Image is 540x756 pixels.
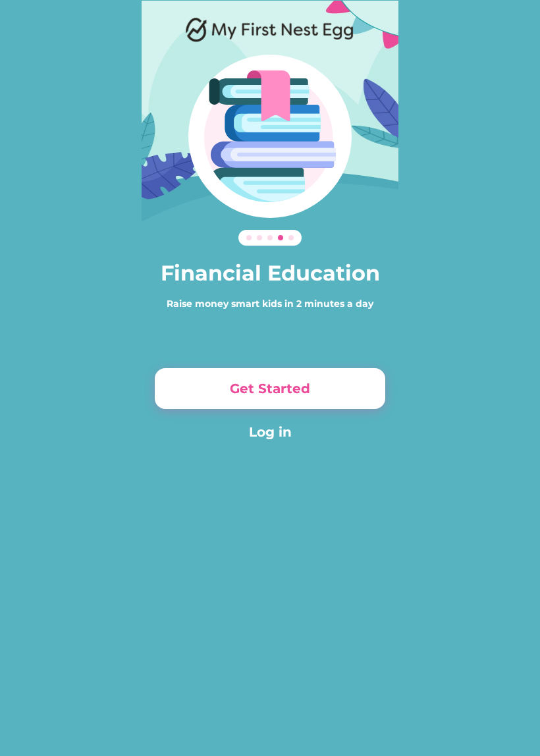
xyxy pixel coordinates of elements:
[155,368,385,409] button: Get Started
[155,257,385,289] h3: Financial Education
[188,55,352,218] img: Illustration%203.svg
[186,16,354,43] img: Logo.png
[155,422,385,442] button: Log in
[155,297,385,311] div: Raise money smart kids in 2 minutes a day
